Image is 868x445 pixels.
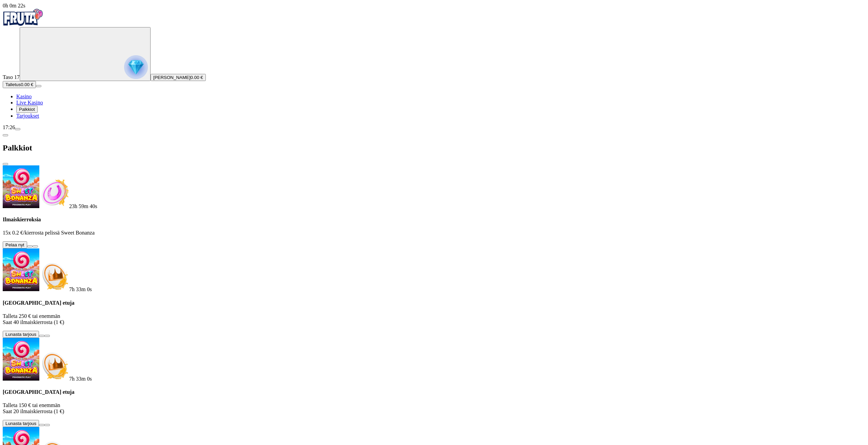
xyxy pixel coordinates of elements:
img: Freespins bonus icon [39,178,69,208]
span: user session time [3,3,25,8]
button: menu [15,128,20,130]
a: Kasino [16,94,32,99]
img: Sweet Bonanza [3,248,39,291]
p: Talleta 150 € tai enemmän Saat 20 ilmaiskierrosta (1 €) [3,402,865,414]
button: Lunasta tarjous [3,331,39,338]
span: 0.00 € [191,75,203,80]
a: Fruta [3,21,43,27]
h4: [GEOGRAPHIC_DATA] etuja [3,300,865,306]
h4: Ilmaiskierroksia [3,217,865,223]
button: Palkkiot [16,106,38,113]
span: Lunasta tarjous [5,421,36,426]
img: Deposit bonus icon [39,351,69,381]
img: Fruta [3,9,43,26]
a: Live Kasino [16,100,43,105]
button: Lunasta tarjous [3,420,39,427]
img: Deposit bonus icon [39,261,69,291]
button: Pelaa nyt [3,241,27,248]
button: close [3,163,8,165]
button: info [33,245,38,247]
span: countdown [69,286,92,292]
span: [PERSON_NAME] [153,75,191,80]
span: Palkkiot [19,107,35,112]
button: [PERSON_NAME]0.00 € [151,74,206,81]
span: Pelaa nyt [5,242,24,247]
img: Sweet Bonanza [3,165,39,208]
button: info [44,335,50,337]
button: menu [36,85,41,87]
a: Tarjoukset [16,113,39,119]
span: countdown [69,376,92,382]
img: Sweet Bonanza [3,338,39,381]
button: info [44,424,50,426]
span: Taso 17 [3,74,20,80]
span: Lunasta tarjous [5,332,36,337]
h4: [GEOGRAPHIC_DATA] etuja [3,389,865,395]
h2: Palkkiot [3,143,865,153]
nav: Main menu [3,94,865,119]
button: chevron-left icon [3,134,8,136]
span: 17:26 [3,124,15,130]
img: reward progress [124,55,148,79]
nav: Primary [3,9,865,119]
button: reward progress [20,27,151,81]
p: Talleta 250 € tai enemmän Saat 40 ilmaiskierrosta (1 €) [3,313,865,325]
span: 0.00 € [21,82,33,87]
button: Talletusplus icon0.00 € [3,81,36,88]
span: countdown [69,203,97,209]
p: 15x 0.2 €/kierrosta pelissä Sweet Bonanza [3,230,865,236]
span: Talletus [5,82,21,87]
